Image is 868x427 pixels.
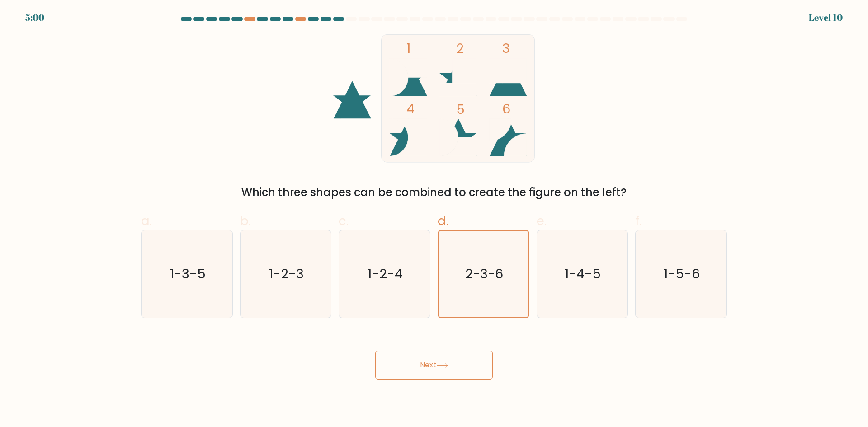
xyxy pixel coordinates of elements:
[502,100,510,118] tspan: 6
[456,100,465,118] tspan: 5
[664,265,700,283] text: 1-5-6
[537,212,547,230] span: e.
[406,100,415,118] tspan: 4
[809,11,843,24] div: Level 10
[269,265,304,283] text: 1-2-3
[339,212,349,230] span: c.
[456,39,464,57] tspan: 2
[146,184,722,201] div: Which three shapes can be combined to create the figure on the left?
[565,265,601,283] text: 1-4-5
[141,212,152,230] span: a.
[502,39,510,57] tspan: 3
[25,11,44,24] div: 5:00
[635,212,642,230] span: f.
[240,212,251,230] span: b.
[170,265,206,283] text: 1-3-5
[438,212,448,230] span: d.
[368,265,403,283] text: 1-2-4
[375,351,493,380] button: Next
[406,39,410,57] tspan: 1
[465,265,503,283] text: 2-3-6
